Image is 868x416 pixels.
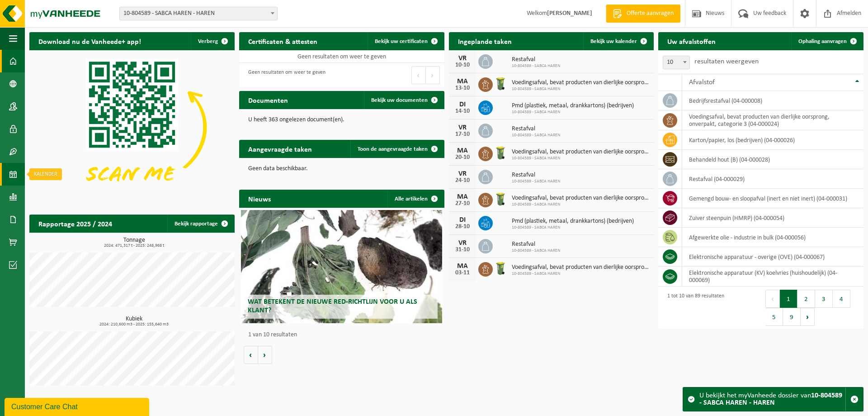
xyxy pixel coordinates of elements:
button: 9 [783,308,801,326]
a: Offerte aanvragen [606,5,680,23]
span: 10-804589 - SABCA HAREN [512,133,560,138]
div: VR [453,124,472,131]
button: Previous [765,290,780,308]
td: gemengd bouw- en sloopafval (inert en niet inert) (04-000031) [682,189,863,208]
img: WB-0140-HPE-GN-50 [493,145,508,161]
div: 27-10 [453,201,472,207]
div: VR [453,170,472,177]
span: Voedingsafval, bevat producten van dierlijke oorsprong, onverpakt, categorie 3 [512,79,650,86]
span: 10-804589 - SABCA HAREN [512,63,560,69]
h2: Aangevraagde taken [239,140,321,158]
a: Bekijk uw documenten [364,91,443,109]
span: Pmd (plastiek, metaal, drankkartons) (bedrijven) [512,102,634,110]
p: 1 van 10 resultaten [248,332,440,338]
span: Ophaling aanvragen [798,38,847,44]
div: DI [453,216,472,224]
button: 5 [765,308,783,326]
button: 1 [780,290,797,308]
div: Geen resultaten om weer te geven [244,65,325,85]
span: 10-804589 - SABCA HAREN [512,202,650,207]
span: 10-804589 - SABCA HAREN [512,86,650,92]
div: MA [453,78,472,85]
a: Bekijk uw certificaten [368,32,443,50]
div: 14-10 [453,108,472,115]
a: Ophaling aanvragen [791,32,863,50]
h2: Certificaten & attesten [239,32,326,50]
h3: Tonnage [34,237,235,248]
div: VR [453,55,472,62]
button: Volgende [258,346,272,364]
span: Voedingsafval, bevat producten van dierlijke oorsprong, onverpakt, categorie 3 [512,195,650,202]
span: Pmd (plastiek, metaal, drankkartons) (bedrijven) [512,218,634,225]
td: Geen resultaten om weer te geven [239,50,444,63]
span: Restafval [512,172,560,179]
img: WB-0140-HPE-GN-50 [493,191,508,207]
span: 2024: 471,317 t - 2025: 248,968 t [34,244,235,248]
div: VR [453,239,472,247]
span: 10-804589 - SABCA HAREN - HAREN [120,7,277,20]
td: elektronische apparatuur (KV) koelvries (huishoudelijk) (04-000069) [682,267,863,287]
span: Restafval [512,241,560,248]
div: 20-10 [453,154,472,161]
span: 2024: 210,600 m3 - 2025: 155,640 m3 [34,322,235,327]
a: Wat betekent de nieuwe RED-richtlijn voor u als klant? [241,210,442,323]
label: resultaten weergeven [694,58,759,65]
span: Wat betekent de nieuwe RED-richtlijn voor u als klant? [248,298,417,314]
p: Geen data beschikbaar. [248,166,435,172]
span: 10-804589 - SABCA HAREN [512,110,634,115]
button: 3 [815,290,833,308]
button: 4 [833,290,850,308]
a: Toon de aangevraagde taken [350,140,443,158]
span: Bekijk uw kalender [590,38,637,44]
div: 31-10 [453,247,472,253]
h3: Kubiek [34,316,235,327]
div: 1 tot 10 van 89 resultaten [663,289,724,327]
h2: Nieuws [239,190,280,207]
span: 10-804589 - SABCA HAREN [512,225,634,230]
a: Bekijk uw kalender [583,32,653,50]
button: Next [801,308,815,326]
h2: Ingeplande taken [449,32,521,50]
span: Restafval [512,56,560,63]
span: 10-804589 - SABCA HAREN [512,156,650,161]
td: zuiver steenpuin (HMRP) (04-000054) [682,208,863,228]
td: karton/papier, los (bedrijven) (04-000026) [682,130,863,150]
span: 10 [663,56,689,69]
strong: [PERSON_NAME] [547,10,592,17]
span: 10-804589 - SABCA HAREN [512,248,560,253]
span: Offerte aanvragen [624,9,676,18]
div: 17-10 [453,131,472,138]
td: voedingsafval, bevat producten van dierlijke oorsprong, onverpakt, categorie 3 (04-000024) [682,110,863,130]
button: Previous [411,66,426,84]
div: 28-10 [453,224,472,230]
div: MA [453,147,472,154]
h2: Documenten [239,91,297,109]
span: Afvalstof [689,79,715,86]
h2: Rapportage 2025 / 2024 [29,215,121,232]
span: Toon de aangevraagde taken [358,146,428,152]
h2: Download nu de Vanheede+ app! [29,32,150,50]
span: Verberg [198,38,218,44]
span: Voedingsafval, bevat producten van dierlijke oorsprong, onverpakt, categorie 3 [512,148,650,156]
td: elektronische apparatuur - overige (OVE) (04-000067) [682,247,863,267]
span: 10-804589 - SABCA HAREN [512,271,650,277]
img: WB-0140-HPE-GN-50 [493,261,508,276]
td: bedrijfsrestafval (04-000008) [682,91,863,110]
td: behandeld hout (B) (04-000028) [682,150,863,169]
button: Verberg [191,32,234,50]
span: 10-804589 - SABCA HAREN - HAREN [119,7,278,20]
span: Voedingsafval, bevat producten van dierlijke oorsprong, onverpakt, categorie 3 [512,264,650,271]
a: Bekijk rapportage [167,215,234,233]
div: 24-10 [453,177,472,184]
span: 10 [663,56,690,69]
img: Download de VHEPlus App [29,50,235,204]
span: Bekijk uw certificaten [375,38,428,44]
img: WB-0140-HPE-GN-50 [493,76,508,91]
div: MA [453,193,472,201]
div: U bekijkt het myVanheede dossier van [699,387,845,411]
div: DI [453,101,472,108]
div: 03-11 [453,270,472,276]
button: 2 [797,290,815,308]
span: Bekijk uw documenten [371,97,428,103]
div: MA [453,263,472,270]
